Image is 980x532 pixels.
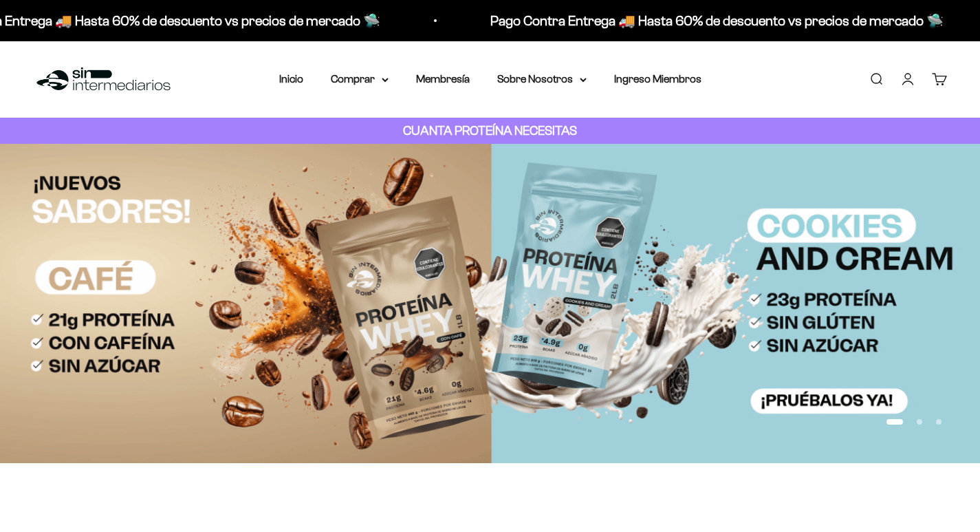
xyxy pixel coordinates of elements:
[331,70,389,88] summary: Comprar
[489,10,942,32] p: Pago Contra Entrega 🚚 Hasta 60% de descuento vs precios de mercado 🛸
[416,73,470,85] a: Membresía
[614,73,701,85] a: Ingreso Miembros
[279,73,303,85] a: Inicio
[403,123,577,138] strong: CUANTA PROTEÍNA NECESITAS
[497,70,587,88] summary: Sobre Nosotros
